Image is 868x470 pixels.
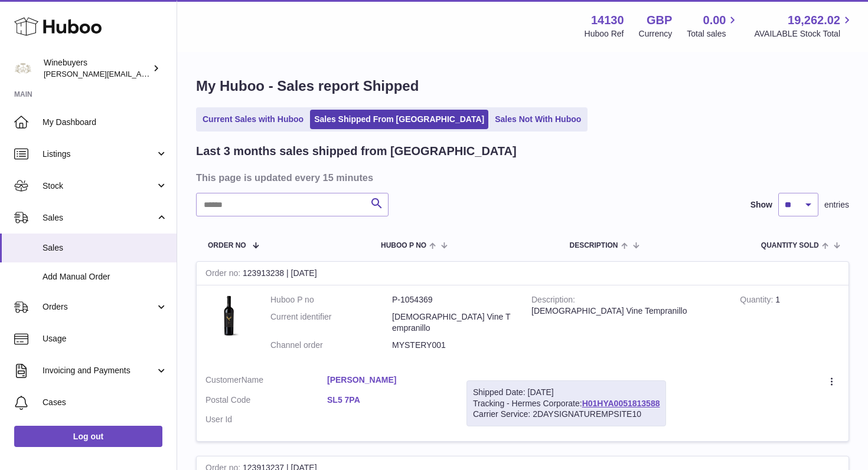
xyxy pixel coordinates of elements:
div: 123913238 | [DATE] [197,262,849,285]
strong: 14130 [591,12,624,28]
span: Order No [208,242,246,249]
span: Cases [43,397,168,408]
span: AVAILABLE Stock Total [754,28,854,40]
img: 1755000930.jpg [205,294,253,341]
div: Currency [639,28,673,40]
div: Tracking - Hermes Corporate: [466,380,666,427]
strong: Quantity [740,295,775,307]
span: Huboo P no [381,242,426,249]
h3: This page is updated every 15 minutes [196,171,846,184]
div: Huboo Ref [585,28,624,40]
dt: Channel order [270,340,392,351]
span: Description [569,242,618,249]
a: Log out [14,426,162,447]
a: [PERSON_NAME] [327,374,449,386]
span: entries [824,199,849,211]
h2: Last 3 months sales shipped from [GEOGRAPHIC_DATA] [196,143,517,159]
a: SL5 7PA [327,395,449,406]
span: Sales [43,242,168,254]
dt: User Id [205,414,327,425]
span: 19,262.02 [788,12,840,28]
a: Sales Shipped From [GEOGRAPHIC_DATA] [310,110,488,129]
div: Winebuyers [44,57,150,80]
img: peter@winebuyers.com [14,60,32,77]
a: H01HYA0051813588 [582,399,660,408]
span: Stock [43,180,155,192]
span: Quantity Sold [761,242,819,249]
span: Orders [43,301,155,313]
strong: Order no [205,268,243,281]
a: 19,262.02 AVAILABLE Stock Total [754,12,854,40]
span: Customer [205,375,242,384]
h1: My Huboo - Sales report Shipped [196,77,849,96]
a: 0.00 Total sales [687,12,739,40]
span: Total sales [687,28,739,40]
div: [DEMOGRAPHIC_DATA] Vine Tempranillo [531,305,722,317]
a: Sales Not With Huboo [491,110,585,129]
div: Shipped Date: [DATE] [473,387,660,398]
strong: Description [531,295,575,307]
dt: Current identifier [270,311,392,334]
dd: [DEMOGRAPHIC_DATA] Vine Tempranillo [392,311,514,334]
td: 1 [731,285,849,366]
dd: P-1054369 [392,294,514,305]
div: Carrier Service: 2DAYSIGNATUREMPSITE10 [473,409,660,420]
dt: Postal Code [205,395,327,409]
strong: GBP [647,12,672,28]
dt: Name [205,374,327,389]
span: Sales [43,212,155,224]
span: Invoicing and Payments [43,365,155,376]
span: Listings [43,149,155,160]
dd: MYSTERY001 [392,340,514,351]
dt: Huboo P no [270,294,392,305]
span: [PERSON_NAME][EMAIL_ADDRESS][DOMAIN_NAME] [44,69,237,78]
a: Current Sales with Huboo [198,110,308,129]
span: My Dashboard [43,117,168,128]
span: Usage [43,333,168,344]
span: 0.00 [703,12,726,28]
span: Add Manual Order [43,271,168,282]
label: Show [750,199,772,211]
